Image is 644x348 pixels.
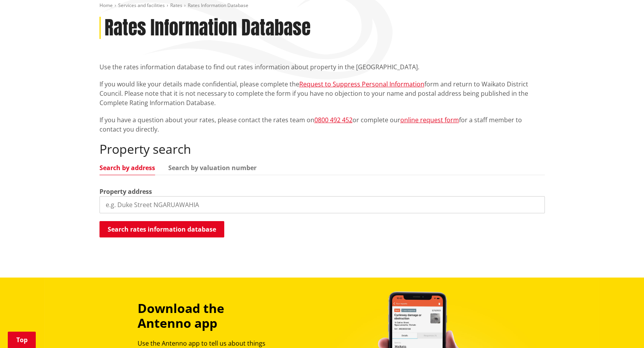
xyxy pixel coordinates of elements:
[400,116,459,124] a: online request form
[99,221,224,237] button: Search rates information database
[8,332,36,348] a: Top
[138,301,278,331] h3: Download the Antenno app
[99,196,545,213] input: e.g. Duke Street NGARUAWAHIA
[105,17,311,39] h1: Rates Information Database
[99,2,545,9] nav: breadcrumb
[99,79,545,107] p: If you would like your details made confidential, please complete the form and return to Waikato ...
[188,2,248,9] span: Rates Information Database
[99,187,152,196] label: Property address
[168,165,257,171] a: Search by valuation number
[99,115,545,134] p: If you have a question about your rates, please contact the rates team on or complete our for a s...
[99,142,545,156] h2: Property search
[99,2,113,9] a: Home
[118,2,165,9] a: Services and facilities
[170,2,182,9] a: Rates
[299,80,424,88] a: Request to Suppress Personal Information
[608,315,636,343] iframe: Messenger Launcher
[99,165,155,171] a: Search by address
[314,116,353,124] a: 0800 492 452
[99,62,545,72] p: Use the rates information database to find out rates information about property in the [GEOGRAPHI...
